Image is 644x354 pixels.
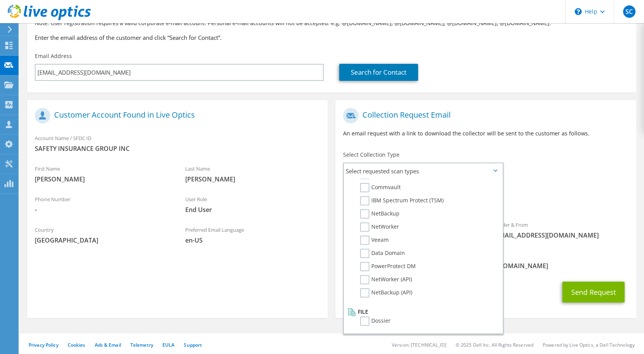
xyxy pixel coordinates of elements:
[494,231,629,239] span: [EMAIL_ADDRESS][DOMAIN_NAME]
[360,196,444,205] label: IBM Spectrum Protect (TSM)
[27,130,328,157] div: Account Name / SFDC ID
[130,342,153,348] a: Telemetry
[360,236,389,245] label: Veeam
[360,288,412,298] label: NetBackup (API)
[162,342,174,348] a: EULA
[185,205,320,214] span: End User
[35,144,320,153] span: SAFETY INSURANCE GROUP INC
[360,275,412,284] label: NetWorker (API)
[27,161,178,187] div: First Name
[623,5,635,18] span: SC
[360,209,400,219] label: NetBackup
[27,191,178,218] div: Phone Number
[562,282,625,303] button: Send Request
[35,205,170,214] span: -
[486,217,636,243] div: Sender & From
[346,307,498,316] li: File
[392,342,446,348] li: Version: [TECHNICAL_ID]
[185,175,320,183] span: [PERSON_NAME]
[35,52,72,60] label: Email Address
[68,342,85,348] a: Cookies
[344,163,502,179] span: Select requested scan types
[456,342,533,348] li: © 2025 Dell Inc. All Rights Reserved
[343,129,628,138] p: An email request with a link to download the collector will be sent to the customer as follows.
[29,342,58,348] a: Privacy Policy
[95,342,121,348] a: Ads & Email
[543,342,635,348] li: Powered by Live Optics, a Dell Technology
[335,247,636,274] div: CC & Reply To
[360,316,391,326] label: Dossier
[178,191,328,218] div: User Role
[343,108,624,123] h1: Collection Request Email
[343,151,400,159] label: Select Collection Type
[360,222,399,232] label: NetWorker
[35,33,629,42] h3: Enter the email address of the customer and click “Search for Contact”.
[35,108,316,123] h1: Customer Account Found in Live Optics
[178,161,328,187] div: Last Name
[335,182,636,213] div: Requested Collections
[360,249,405,258] label: Data Domain
[339,64,418,81] a: Search for Contact
[360,262,416,271] label: PowerProtect DM
[35,175,170,183] span: [PERSON_NAME]
[27,222,178,248] div: Country
[178,222,328,248] div: Preferred Email Language
[360,183,401,192] label: Commvault
[335,217,486,243] div: To
[575,8,582,15] svg: \n
[185,236,320,245] span: en-US
[184,342,202,348] a: Support
[35,236,170,245] span: [GEOGRAPHIC_DATA]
